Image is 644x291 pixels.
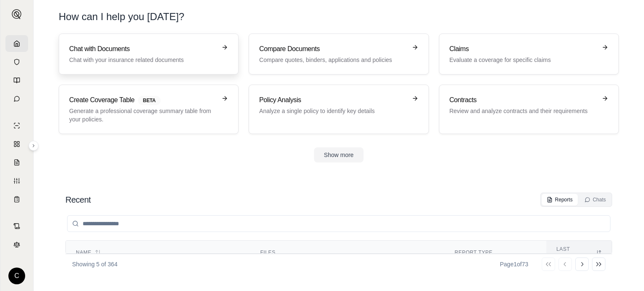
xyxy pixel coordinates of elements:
[69,44,216,54] h3: Chat with Documents
[249,33,428,75] a: Compare DocumentsCompare quotes, binders, applications and policies
[5,35,28,52] a: Home
[259,107,406,115] p: Analyze a single policy to identify key details
[579,194,611,206] button: Chats
[444,241,546,265] th: Report Type
[72,260,117,268] p: Showing 5 of 364
[584,196,606,203] div: Chats
[259,56,406,64] p: Compare quotes, binders, applications and policies
[69,56,216,64] p: Chat with your insurance related documents
[5,90,28,107] a: Chat
[439,85,619,134] a: ContractsReview and analyze contracts and their requirements
[449,44,597,54] h3: Claims
[249,85,428,134] a: Policy AnalysisAnalyze a single policy to identify key details
[5,191,28,208] a: Coverage Table
[5,218,28,234] a: Contract Analysis
[12,9,22,19] img: Expand sidebar
[8,268,25,284] div: C
[29,141,39,151] button: Expand sidebar
[500,260,528,268] div: Page 1 of 73
[5,154,28,171] a: Claim Coverage
[5,173,28,189] a: Custom Report
[259,95,406,105] h3: Policy Analysis
[542,194,578,206] button: Reports
[314,147,364,162] button: Show more
[5,54,28,70] a: Documents Vault
[76,249,240,256] div: Name
[5,236,28,253] a: Legal Search Engine
[138,96,161,105] span: BETA
[59,33,239,75] a: Chat with DocumentsChat with your insurance related documents
[449,56,597,64] p: Evaluate a coverage for specific claims
[59,10,619,23] h1: How can I help you [DATE]?
[556,246,602,259] div: Last modified
[547,196,573,203] div: Reports
[59,85,239,134] a: Create Coverage TableBETAGenerate a professional coverage summary table from your policies.
[449,107,597,115] p: Review and analyze contracts and their requirements
[439,33,619,75] a: ClaimsEvaluate a coverage for specific claims
[65,194,91,206] h2: Recent
[250,241,444,265] th: Files
[69,95,216,105] h3: Create Coverage Table
[5,72,28,89] a: Prompt Library
[5,136,28,152] a: Policy Comparisons
[8,6,25,23] button: Expand sidebar
[5,117,28,134] a: Single Policy
[259,44,406,54] h3: Compare Documents
[69,107,216,124] p: Generate a professional coverage summary table from your policies.
[449,95,597,105] h3: Contracts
